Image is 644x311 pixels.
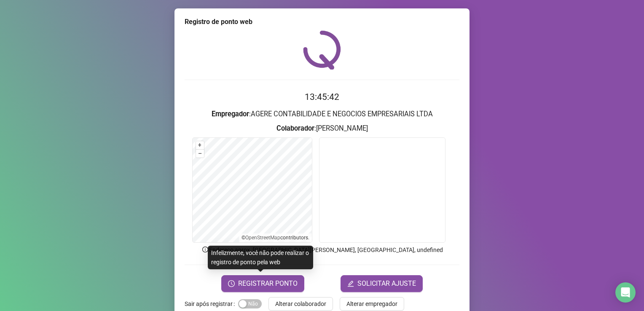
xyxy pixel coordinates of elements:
a: OpenStreetMap [245,235,280,241]
label: Sair após registrar [185,297,238,311]
strong: Colaborador [276,124,314,132]
span: clock-circle [228,280,235,287]
button: editSOLICITAR AJUSTE [341,275,423,292]
button: Alterar colaborador [268,297,333,311]
time: 13:45:42 [305,92,339,102]
div: Open Intercom Messenger [615,282,636,303]
span: REGISTRAR PONTO [238,279,298,289]
img: QRPoint [303,30,341,70]
strong: Empregador [212,110,249,118]
span: edit [347,280,354,287]
h3: : [PERSON_NAME] [185,123,459,134]
div: Infelizmente, você não pode realizar o registro de ponto pela web [208,246,313,269]
button: + [196,141,204,149]
button: – [196,150,204,158]
button: Alterar empregador [340,297,404,311]
div: Registro de ponto web [185,17,459,27]
h3: : AGERE CONTABILIDADE E NEGOCIOS EMPRESARIAIS LTDA [185,109,459,120]
span: Alterar colaborador [275,299,326,308]
p: Endereço aprox. : [GEOGRAPHIC_DATA][PERSON_NAME], [GEOGRAPHIC_DATA], undefined [185,245,459,255]
li: © contributors. [241,235,309,241]
span: info-circle [201,246,209,253]
span: SOLICITAR AJUSTE [357,279,416,289]
button: REGISTRAR PONTO [221,275,304,292]
span: Alterar empregador [346,299,397,308]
